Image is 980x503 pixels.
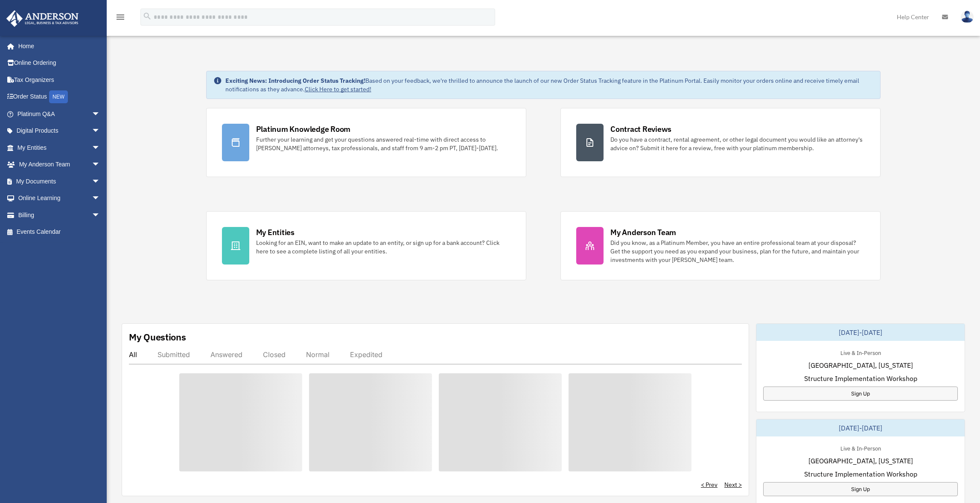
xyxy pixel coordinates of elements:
span: arrow_drop_down [92,105,109,123]
div: All [129,350,137,359]
a: menu [115,15,125,22]
span: arrow_drop_down [92,173,109,190]
a: Home [6,38,109,55]
a: Next > [724,480,742,489]
a: Online Learningarrow_drop_down [6,190,113,207]
a: My Anderson Team Did you know, as a Platinum Member, you have an entire professional team at your... [560,211,881,280]
span: [GEOGRAPHIC_DATA], [US_STATE] [808,456,913,466]
strong: Exciting News: Introducing Order Status Tracking! [225,77,365,84]
i: search [143,12,152,21]
span: Structure Implementation Workshop [804,373,917,384]
a: Contract Reviews Do you have a contract, rental agreement, or other legal document you would like... [560,108,881,177]
div: Answered [210,350,242,359]
div: My Entities [256,227,295,238]
i: menu [115,12,125,22]
div: Submitted [157,350,190,359]
a: My Anderson Teamarrow_drop_down [6,156,113,173]
div: Contract Reviews [610,124,671,134]
a: My Entities Looking for an EIN, want to make an update to an entity, or sign up for a bank accoun... [206,211,526,280]
a: My Entitiesarrow_drop_down [6,139,113,156]
div: Live & In-Person [834,348,888,357]
div: Do you have a contract, rental agreement, or other legal document you would like an attorney's ad... [610,135,865,152]
img: User Pic [961,11,974,23]
span: Structure Implementation Workshop [804,469,917,479]
a: Events Calendar [6,224,113,241]
div: Did you know, as a Platinum Member, you have an entire professional team at your disposal? Get th... [610,238,865,264]
a: My Documentsarrow_drop_down [6,173,113,190]
div: Looking for an EIN, want to make an update to an entity, or sign up for a bank account? Click her... [256,238,510,256]
a: Platinum Knowledge Room Further your learning and get your questions answered real-time with dire... [206,108,526,177]
div: NEW [49,90,68,103]
div: My Questions [129,331,186,343]
a: Online Ordering [6,55,113,72]
span: [GEOGRAPHIC_DATA], [US_STATE] [808,360,913,370]
span: arrow_drop_down [92,122,109,140]
div: Further your learning and get your questions answered real-time with direct access to [PERSON_NAM... [256,135,510,152]
a: Platinum Q&Aarrow_drop_down [6,105,113,122]
div: Based on your feedback, we're thrilled to announce the launch of our new Order Status Tracking fe... [225,76,874,93]
span: arrow_drop_down [92,206,109,224]
div: Live & In-Person [834,443,888,452]
span: arrow_drop_down [92,139,109,157]
a: Order StatusNEW [6,88,113,106]
div: Closed [263,350,286,359]
img: Anderson Advisors Platinum Portal [4,10,81,27]
div: Platinum Knowledge Room [256,124,351,134]
div: My Anderson Team [610,227,676,238]
div: Expedited [350,350,382,359]
a: < Prev [701,480,717,489]
div: Normal [306,350,330,359]
span: arrow_drop_down [92,190,109,207]
a: Sign Up [763,387,958,401]
a: Digital Productsarrow_drop_down [6,122,113,140]
span: arrow_drop_down [92,156,109,174]
a: Tax Organizers [6,71,113,88]
a: Billingarrow_drop_down [6,206,113,224]
a: Sign Up [763,482,958,496]
div: [DATE]-[DATE] [756,324,965,341]
a: Click Here to get started! [305,85,371,93]
div: [DATE]-[DATE] [756,419,965,436]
